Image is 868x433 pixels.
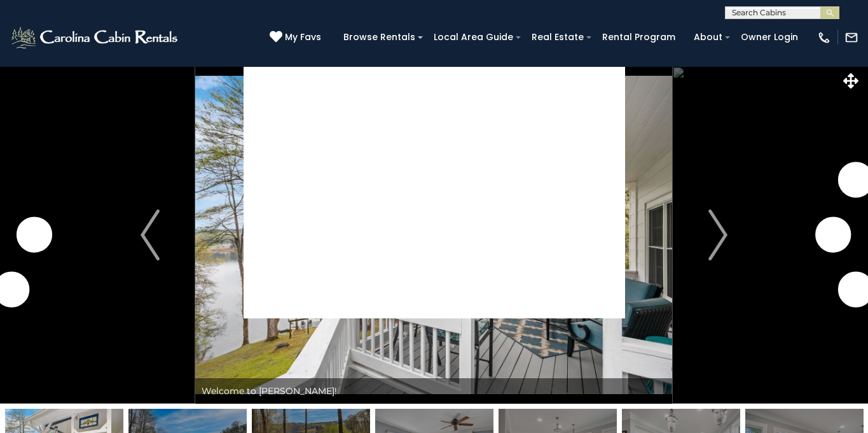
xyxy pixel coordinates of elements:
div: Welcome to [PERSON_NAME]! [195,378,672,404]
img: White-1-2.png [10,25,181,50]
a: Local Area Guide [427,27,520,47]
span: My Favs [285,31,321,44]
img: phone-regular-white.png [817,31,831,45]
a: Owner Login [734,27,804,47]
img: blank image [244,64,625,318]
img: arrow [141,209,160,260]
a: My Favs [270,31,324,45]
a: Real Estate [525,27,590,47]
button: Next [673,66,763,404]
button: Previous [105,66,195,404]
a: Browse Rentals [337,27,422,47]
a: Rental Program [596,27,682,47]
img: arrow [708,209,727,260]
a: About [687,27,729,47]
img: mail-regular-white.png [844,31,858,45]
